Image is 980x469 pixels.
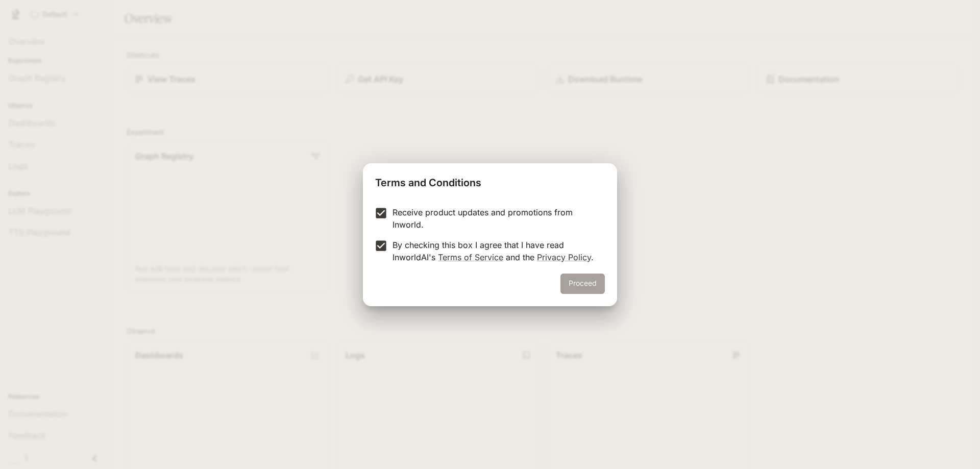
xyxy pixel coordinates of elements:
[537,252,591,262] a: Privacy Policy
[363,163,617,198] h2: Terms and Conditions
[393,206,597,231] p: Receive product updates and promotions from Inworld.
[438,252,503,262] a: Terms of Service
[393,239,597,263] p: By checking this box I agree that I have read InworldAI's and the .
[560,274,605,294] button: Proceed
